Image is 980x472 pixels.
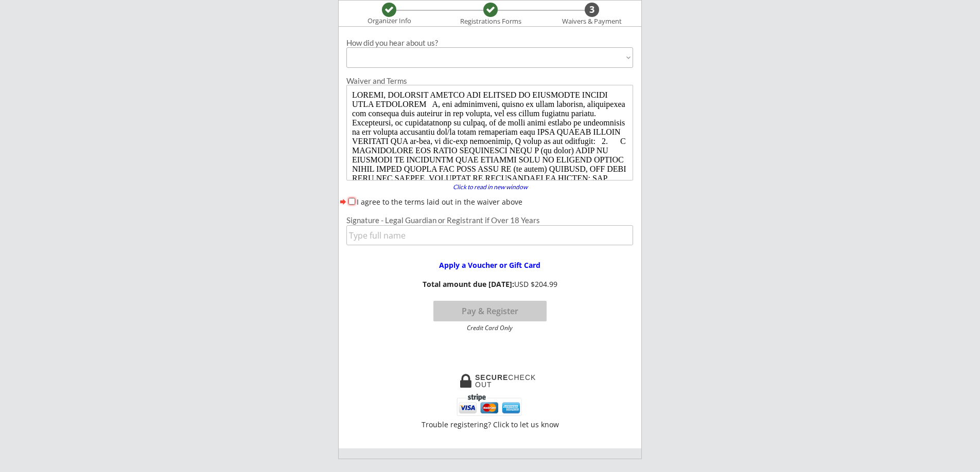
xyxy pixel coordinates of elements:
[4,4,283,439] body: LOREMI, DOLORSIT AMETCO ADI ELITSED DO EIUSMODTE INCIDI UTLA ETDOLOREM A, eni adminimveni, quisno...
[419,280,561,289] div: USD $204.99
[339,196,347,207] button: forward
[585,4,599,15] div: 3
[446,184,534,192] a: Click to read in new window
[357,197,522,207] label: I agree to the terms laid out in the waiver above
[423,262,556,269] div: Apply a Voucher or Gift Card
[475,374,536,388] div: CHECKOUT
[346,216,633,224] div: Signature - Legal Guardian or Registrant if Over 18 Years
[455,17,526,26] div: Registrations Forms
[346,225,633,245] input: Type full name
[475,373,508,382] strong: SECURE
[423,279,514,289] strong: Total amount due [DATE]:
[446,184,534,190] div: Click to read in new window
[346,77,633,85] div: Waiver and Terms
[346,39,633,47] div: How did you hear about us?
[556,17,627,26] div: Waivers & Payment
[437,325,542,331] div: Credit Card Only
[433,301,547,321] button: Pay & Register
[361,17,417,25] div: Organizer Info
[421,421,559,428] div: Trouble registering? Click to let us know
